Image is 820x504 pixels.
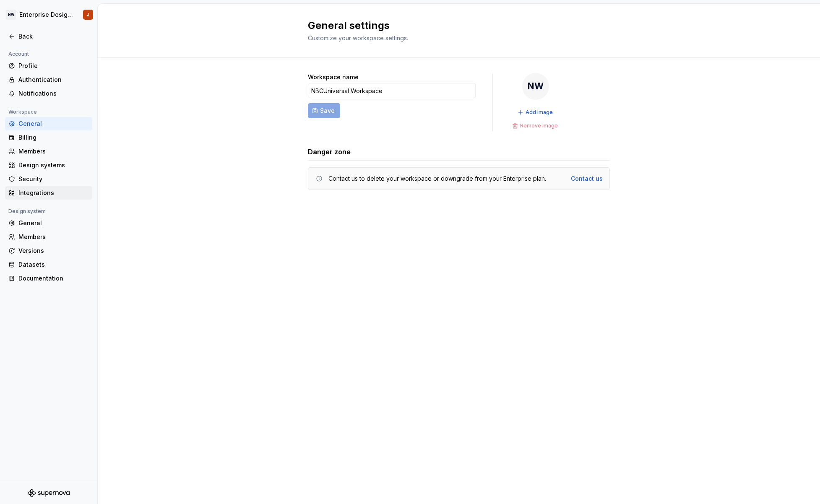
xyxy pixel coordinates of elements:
a: Billing [5,131,92,144]
div: NW [522,73,549,100]
div: Contact us to delete your workspace or downgrade from your Enterprise plan. [328,174,546,183]
div: Datasets [18,260,89,269]
svg: Supernova Logo [28,489,70,497]
h3: Danger zone [308,147,351,157]
a: Versions [5,244,92,257]
a: Design systems [5,158,92,172]
div: Versions [18,247,89,255]
a: Back [5,30,92,43]
h2: General settings [308,19,600,32]
a: General [5,216,92,230]
a: Notifications [5,87,92,100]
div: NW [6,10,16,20]
div: Members [18,147,89,156]
a: Security [5,172,92,186]
div: Back [18,32,89,41]
a: Members [5,230,92,244]
span: Customize your workspace settings. [308,34,408,42]
a: Profile [5,59,92,73]
a: Datasets [5,258,92,271]
button: NWEnterprise Design SystemJ [2,5,96,24]
button: Add image [515,107,557,118]
div: Security [18,175,89,183]
div: Authentication [18,75,89,84]
span: Add image [526,109,553,116]
div: Workspace [5,107,40,117]
div: Profile [18,62,89,70]
a: General [5,117,92,130]
div: General [18,219,89,227]
div: Account [5,49,32,59]
div: Documentation [18,274,89,283]
div: J [87,11,89,18]
div: Notifications [18,89,89,98]
a: Members [5,145,92,158]
div: General [18,120,89,128]
div: Design system [5,206,49,216]
a: Integrations [5,186,92,200]
div: Enterprise Design System [19,10,73,19]
div: Design systems [18,161,89,169]
a: Contact us [571,174,603,183]
a: Authentication [5,73,92,86]
div: Billing [18,133,89,142]
label: Workspace name [308,73,359,81]
div: Integrations [18,189,89,197]
div: Members [18,233,89,241]
a: Documentation [5,272,92,285]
